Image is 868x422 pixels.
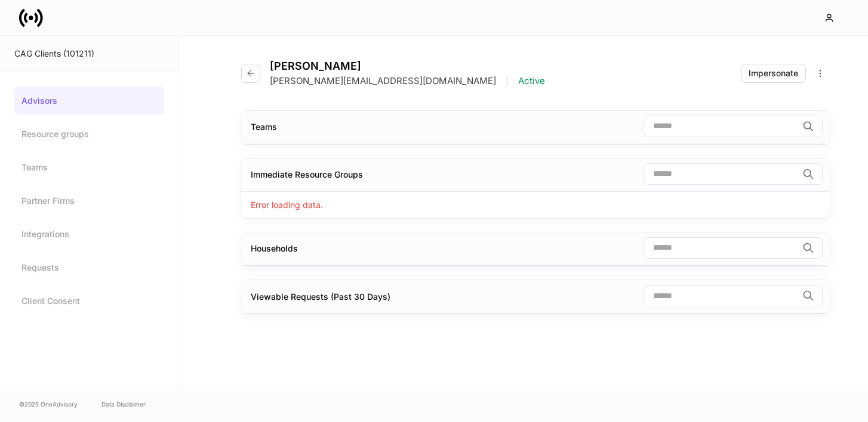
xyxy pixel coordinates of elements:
p: [PERSON_NAME][EMAIL_ADDRESS][DOMAIN_NAME] [270,75,496,87]
div: Immediate Resource Groups [251,169,363,181]
a: Requests [14,253,164,282]
div: CAG Clients (101211) [14,48,164,60]
a: Data Disclaimer [101,399,146,409]
p: | [506,75,509,87]
div: Impersonate [749,67,798,79]
div: Teams [251,121,277,133]
a: Client Consent [14,287,164,315]
a: Partner Firms [14,187,164,215]
p: Active [518,75,545,87]
a: Advisors [14,86,164,115]
button: Impersonate [741,64,806,83]
span: © 2025 OneAdvisory [19,399,78,409]
p: Error loading data. [251,199,323,211]
div: Households [251,243,298,255]
div: Viewable Requests (Past 30 Days) [251,291,390,303]
a: Resource groups [14,120,164,148]
h4: [PERSON_NAME] [270,60,545,73]
a: Teams [14,153,164,182]
a: Integrations [14,220,164,249]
